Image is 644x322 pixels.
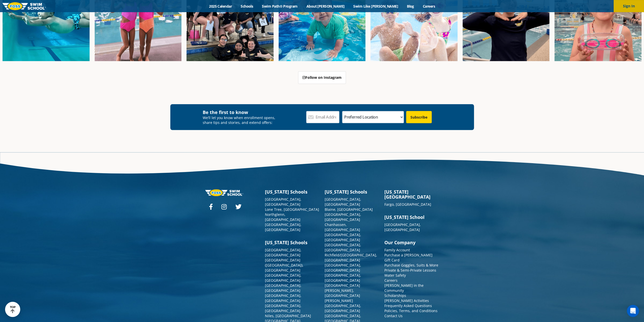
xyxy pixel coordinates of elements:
a: [GEOGRAPHIC_DATA] ([GEOGRAPHIC_DATA]), [GEOGRAPHIC_DATA] [265,258,303,273]
p: We’ll let you know when enrollment opens, share tips and stories, and extend offers: [203,115,279,125]
a: Contact Us [384,313,403,318]
a: [GEOGRAPHIC_DATA], [GEOGRAPHIC_DATA] [325,273,361,283]
input: Subscribe [406,111,432,123]
a: [GEOGRAPHIC_DATA], [GEOGRAPHIC_DATA] [265,222,301,232]
a: Swim Like [PERSON_NAME] [349,4,403,9]
a: Niles, [GEOGRAPHIC_DATA] [265,313,311,318]
a: Careers [384,278,398,283]
a: 2025 Calendar [205,4,236,9]
a: Schools [236,4,258,9]
a: Blaine, [GEOGRAPHIC_DATA] [325,207,373,212]
a: [GEOGRAPHIC_DATA], [GEOGRAPHIC_DATA] [265,248,301,257]
a: [GEOGRAPHIC_DATA][PERSON_NAME], [GEOGRAPHIC_DATA] [325,283,360,298]
div: TOP [10,306,16,313]
a: [GEOGRAPHIC_DATA], [GEOGRAPHIC_DATA] [325,197,361,207]
h3: [US_STATE] Schools [265,189,320,194]
a: [GEOGRAPHIC_DATA], [GEOGRAPHIC_DATA] [325,263,361,273]
a: [GEOGRAPHIC_DATA], [GEOGRAPHIC_DATA] [265,283,301,293]
a: [PERSON_NAME][GEOGRAPHIC_DATA], [GEOGRAPHIC_DATA] [325,298,361,313]
a: Scholarships [384,293,406,298]
a: Policies, Terms, and Conditions [384,308,438,313]
h3: Our Company [384,240,439,245]
h3: [US_STATE] Schools [265,240,320,245]
h3: [US_STATE][GEOGRAPHIC_DATA] [384,189,439,199]
div: Open Intercom Messenger [627,305,639,317]
a: Careers [418,4,439,9]
a: Lone Tree, [GEOGRAPHIC_DATA] [265,207,319,212]
a: Frequently Asked Questions [384,303,432,308]
a: Swim Path® Program [258,4,302,9]
a: [GEOGRAPHIC_DATA], [GEOGRAPHIC_DATA] [384,222,421,232]
a: Northglenn, [GEOGRAPHIC_DATA] [265,212,300,222]
h3: [US_STATE] School [384,215,439,220]
a: [GEOGRAPHIC_DATA], [GEOGRAPHIC_DATA] [265,303,301,313]
a: [GEOGRAPHIC_DATA], [GEOGRAPHIC_DATA] [265,273,301,283]
a: Private & Semi-Private Lessons [384,268,436,273]
a: [GEOGRAPHIC_DATA], [GEOGRAPHIC_DATA] [265,293,301,303]
a: [PERSON_NAME] in the Community [384,283,424,293]
h4: Be the first to know [203,109,279,115]
a: Fargo, [GEOGRAPHIC_DATA] [384,202,431,207]
a: [GEOGRAPHIC_DATA], [GEOGRAPHIC_DATA] [265,197,301,207]
a: Follow on Instagram [298,71,346,84]
img: FOSS Swim School Logo [3,2,46,10]
a: About [PERSON_NAME] [302,4,349,9]
input: Email Address [306,111,339,123]
a: Family Account [384,248,410,252]
a: Richfield/[GEOGRAPHIC_DATA], [GEOGRAPHIC_DATA] [325,253,377,262]
a: Purchase Goggles, Suits & More [384,263,438,268]
a: [GEOGRAPHIC_DATA], [GEOGRAPHIC_DATA] [325,212,361,222]
h3: [US_STATE] Schools [325,189,379,194]
a: Purchase a [PERSON_NAME] Gift Card [384,253,432,262]
a: [GEOGRAPHIC_DATA], [GEOGRAPHIC_DATA] [325,242,361,252]
a: Water Safety [384,273,406,278]
img: Foss-logo-horizontal-white.svg [205,189,243,196]
a: [GEOGRAPHIC_DATA], [GEOGRAPHIC_DATA] [325,232,361,242]
a: Chanhassen, [GEOGRAPHIC_DATA] [325,222,360,232]
a: [PERSON_NAME] Activities [384,298,429,303]
a: Blog [402,4,418,9]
